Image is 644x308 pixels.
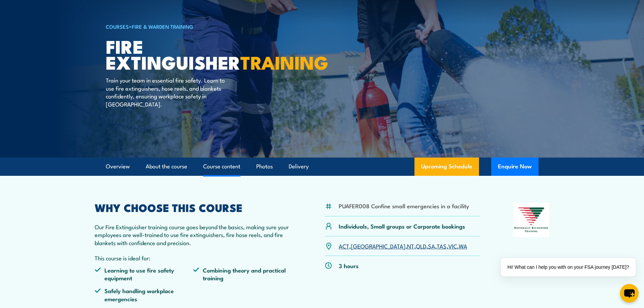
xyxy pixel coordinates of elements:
h1: Fire Extinguisher [106,38,273,70]
li: Learning to use fire safety equipment [95,266,193,282]
div: Hi! What can I help you with on your FSA journey [DATE]? [501,258,636,277]
a: Fire & Warden Training [132,23,193,30]
a: NT [407,242,414,250]
a: VIC [448,242,457,250]
p: Train your team in essential fire safety. Learn to use fire extinguishers, hose reels, and blanke... [106,76,229,108]
a: COURSES [106,23,129,30]
button: chat-button [620,284,639,303]
a: QLD [416,242,426,250]
h2: WHY CHOOSE THIS COURSE [95,203,292,212]
p: Individuals, Small groups or Corporate bookings [339,222,465,230]
button: Enquire Now [491,158,539,176]
li: Combining theory and practical training [193,266,292,282]
a: Overview [106,158,130,175]
p: , , , , , , , [339,242,467,250]
li: Safely handling workplace emergencies [95,287,193,303]
a: [GEOGRAPHIC_DATA] [351,242,405,250]
a: WA [459,242,467,250]
a: ACT [339,242,349,250]
a: SA [428,242,435,250]
li: PUAFER008 Confine small emergencies in a facility [339,202,469,210]
a: Photos [256,158,273,175]
a: Upcoming Schedule [414,158,479,176]
p: Our Fire Extinguisher training course goes beyond the basics, making sure your employees are well... [95,223,292,246]
p: This course is ideal for: [95,254,292,262]
a: About the course [146,158,187,175]
a: Delivery [289,158,309,175]
img: Nationally Recognised Training logo. [513,203,550,237]
strong: TRAINING [240,48,328,76]
a: TAS [437,242,447,250]
h6: > [106,22,273,30]
p: 3 hours [339,262,359,269]
a: Course content [203,158,240,175]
